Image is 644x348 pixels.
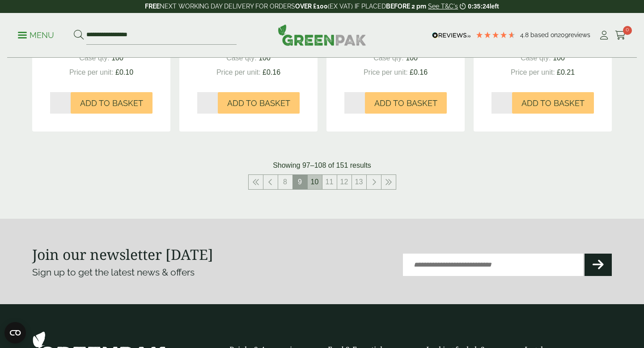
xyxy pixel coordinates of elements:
div: 4.78 Stars [475,31,516,39]
i: My Account [598,31,610,40]
i: Cart [615,31,626,40]
a: 12 [337,175,352,189]
button: Add to Basket [71,92,153,114]
strong: OVER £100 [295,3,328,10]
span: Based on [530,31,558,38]
strong: FREE [145,3,160,10]
span: left [490,3,499,10]
span: £0.16 [263,68,280,76]
span: 0 [623,26,632,35]
img: GreenPak Supplies [278,24,366,46]
a: See T&C's [428,3,458,10]
span: Case qty: [521,54,551,62]
button: Add to Basket [512,92,594,114]
p: Menu [18,30,54,41]
span: Price per unit: [216,68,261,76]
span: reviews [568,31,590,38]
span: 100 [553,54,565,62]
span: £0.16 [410,68,428,76]
span: Case qty: [226,54,257,62]
a: 13 [352,175,366,189]
span: 100 [406,54,418,62]
a: 10 [308,175,322,189]
a: 8 [278,175,292,189]
a: 11 [322,175,337,189]
span: 100 [258,54,271,62]
span: 4.8 [520,31,530,38]
a: Menu [18,30,54,39]
p: Showing 97–108 of 151 results [273,160,371,171]
span: Add to Basket [521,98,585,108]
span: Add to Basket [227,98,290,108]
span: £0.21 [557,68,575,76]
strong: BEFORE 2 pm [386,3,426,10]
span: Case qty: [373,54,404,62]
strong: Join our newsletter [DATE] [32,245,213,264]
span: Price per unit: [511,68,555,76]
span: Add to Basket [80,98,143,108]
p: Sign up to get the latest news & offers [32,265,293,280]
button: Add to Basket [218,92,300,114]
img: REVIEWS.io [432,32,471,38]
span: Add to Basket [374,98,437,108]
span: Price per unit: [364,68,408,76]
a: 0 [615,29,626,42]
span: Price per unit: [69,68,114,76]
span: 209 [558,31,568,38]
span: Case qty: [79,54,110,62]
span: 9 [293,175,307,189]
button: Add to Basket [365,92,447,114]
span: 0:35:24 [468,3,489,10]
button: Open CMP widget [4,322,26,344]
span: £0.10 [115,68,133,76]
span: 100 [111,54,123,62]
